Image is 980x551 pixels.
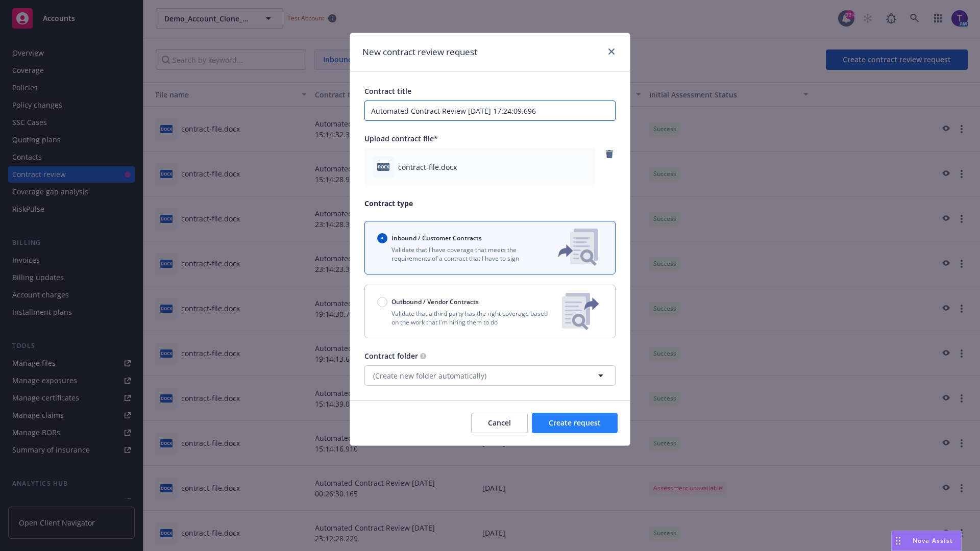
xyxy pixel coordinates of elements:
[913,536,953,545] span: Nova Assist
[605,45,618,58] a: close
[391,297,479,306] span: Outbound / Vendor Contracts
[364,86,411,96] span: Contract title
[488,418,511,428] span: Cancel
[377,233,387,243] input: Inbound / Customer Contracts
[891,531,962,551] button: Nova Assist
[362,45,477,59] h1: New contract review request
[603,148,616,160] a: remove
[549,418,601,428] span: Create request
[364,285,616,338] button: Outbound / Vendor ContractsValidate that a third party has the right coverage based on the work t...
[364,351,418,361] span: Contract folder
[892,531,904,550] div: Drag to move
[364,101,616,121] input: Enter a title for this contract
[377,245,542,263] p: Validate that I have coverage that meets the requirements of a contract that I have to sign
[377,297,387,307] input: Outbound / Vendor Contracts
[377,163,389,170] span: docx
[364,198,616,209] p: Contract type
[364,365,616,386] button: (Create new folder automatically)
[471,413,528,433] button: Cancel
[373,370,486,381] span: (Create new folder automatically)
[377,309,554,327] p: Validate that a third party has the right coverage based on the work that I'm hiring them to do
[391,234,482,242] span: Inbound / Customer Contracts
[398,162,457,172] span: contract-file.docx
[532,413,618,433] button: Create request
[364,134,438,143] span: Upload contract file*
[364,221,616,274] button: Inbound / Customer ContractsValidate that I have coverage that meets the requirements of a contra...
